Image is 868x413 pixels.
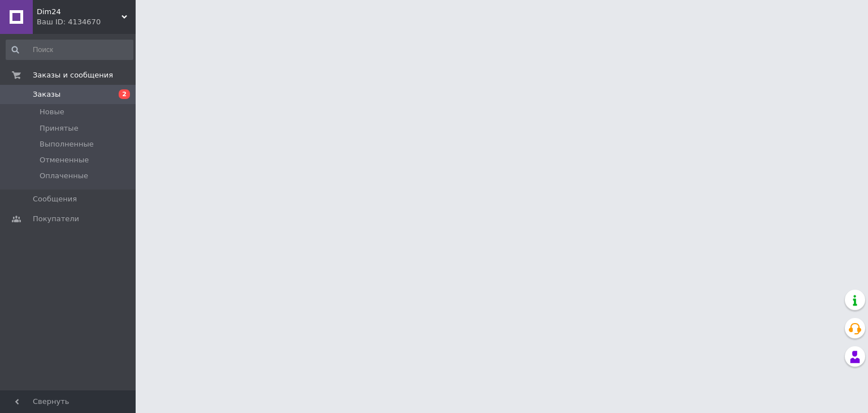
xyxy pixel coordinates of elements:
span: 2 [119,89,130,99]
span: Покупатели [33,214,79,224]
span: Выполненные [40,139,94,149]
div: Ваш ID: 4134670 [37,17,136,27]
span: Заказы и сообщения [33,70,113,80]
span: Новые [40,107,64,117]
span: Принятые [40,123,79,134]
span: Заказы [33,89,60,100]
span: Сообщения [33,194,77,204]
input: Поиск [6,40,133,60]
span: Оплаченные [40,171,88,181]
span: Отмененные [40,155,89,165]
span: Dim24 [37,7,121,17]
